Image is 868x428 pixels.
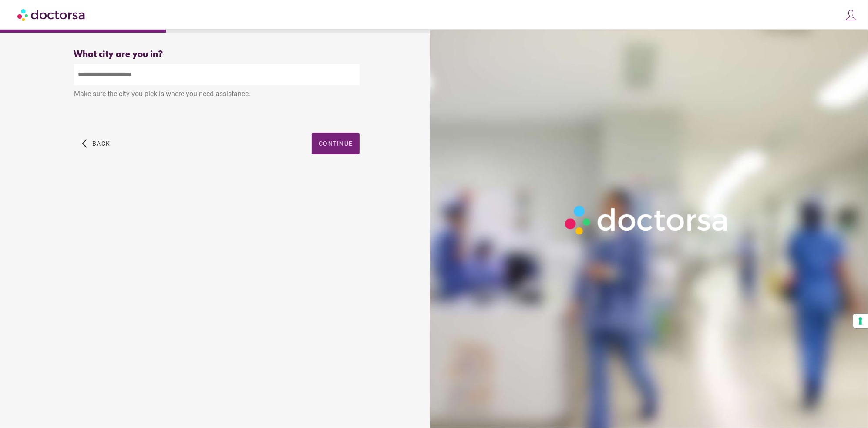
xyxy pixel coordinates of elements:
span: Continue [319,140,353,147]
div: What city are you in? [74,50,360,60]
img: Doctorsa.com [17,5,86,24]
div: Make sure the city you pick is where you need assistance. [74,85,360,104]
button: Your consent preferences for tracking technologies [853,314,868,328]
button: Continue [312,133,360,154]
img: icons8-customer-100.png [845,9,857,21]
span: Back [92,140,110,147]
button: arrow_back_ios Back [78,133,114,154]
img: Logo-Doctorsa-trans-White-partial-flat.png [560,201,734,240]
